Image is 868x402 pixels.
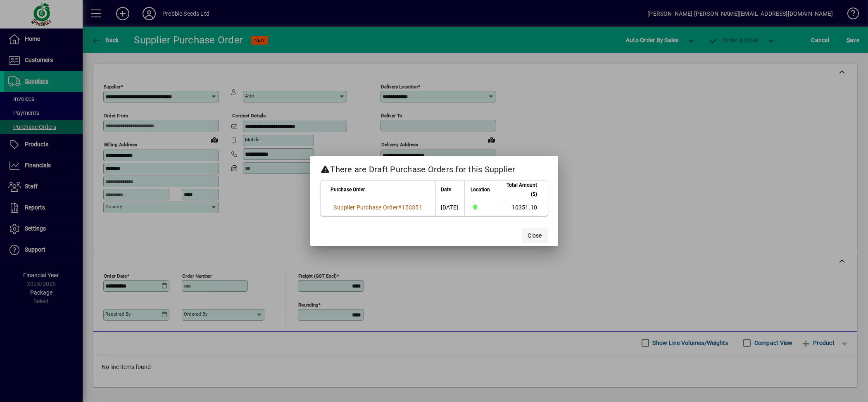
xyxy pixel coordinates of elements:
span: 150351 [402,204,423,211]
span: # [398,204,402,211]
span: Purchase Order [331,185,365,194]
a: Supplier Purchase Order#150351 [331,203,426,212]
button: Close [522,228,548,243]
td: 10351.10 [496,199,548,216]
span: Close [528,231,542,240]
span: CHRISTCHURCH [470,203,490,212]
span: Date [441,185,451,194]
td: [DATE] [435,199,465,216]
span: Location [471,185,490,194]
h2: There are Draft Purchase Orders for this Supplier [310,156,558,180]
span: Supplier Purchase Order [334,204,398,211]
span: Total Amount ($) [501,181,537,199]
